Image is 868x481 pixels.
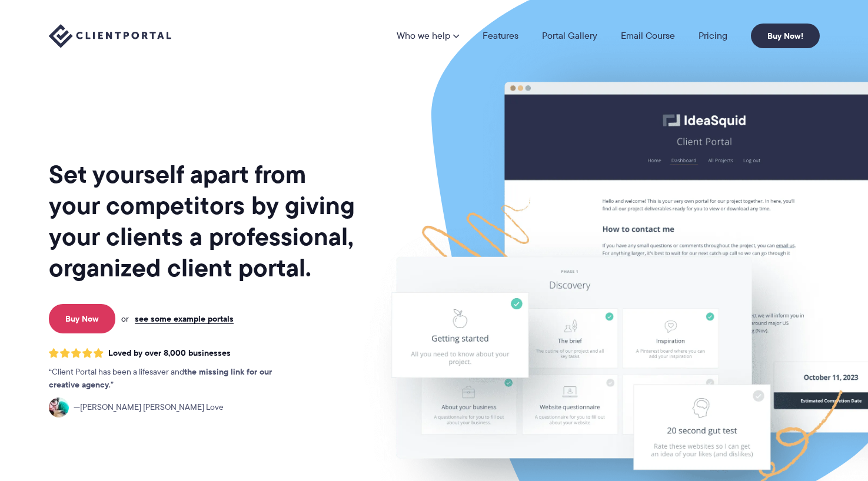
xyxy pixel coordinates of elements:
[699,31,727,41] a: Pricing
[751,24,820,48] a: Buy Now!
[74,401,224,414] span: [PERSON_NAME] [PERSON_NAME] Love
[397,31,459,41] a: Who we help
[49,304,115,333] a: Buy Now
[108,348,231,358] span: Loved by over 8,000 businesses
[621,31,675,41] a: Email Course
[49,159,357,283] h1: Set yourself apart from your competitors by giving your clients a professional, organized client ...
[49,365,272,391] strong: the missing link for our creative agency
[542,31,597,41] a: Portal Gallery
[121,313,129,324] span: or
[49,366,296,392] p: Client Portal has been a lifesaver and .
[483,31,518,41] a: Features
[135,313,234,324] a: see some example portals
